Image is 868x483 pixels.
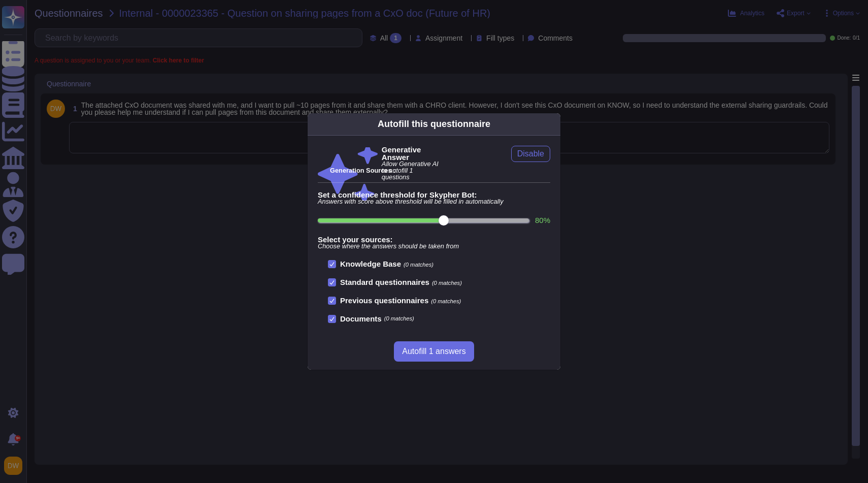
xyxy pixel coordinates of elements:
span: (0 matches) [432,280,462,286]
button: Autofill 1 answers [394,341,474,362]
button: Disable [511,146,550,162]
span: Answers with score above threshold will be filled in automatically [318,199,550,205]
div: Autofill this questionnaire [378,117,490,131]
b: Select your sources: [318,236,550,243]
span: Choose where the answers should be taken from [318,243,550,250]
span: (0 matches) [431,298,461,304]
b: Standard questionnaires [340,278,429,286]
span: (0 matches) [384,316,414,321]
b: Documents [340,315,382,323]
b: Previous questionnaires [340,296,428,305]
span: Disable [517,150,544,158]
b: Generation Sources : [330,167,395,174]
span: Allow Generative AI to autofill 1 questions [382,161,442,180]
label: 80 % [535,216,550,224]
b: Generative Answer [382,146,442,161]
b: Set a confidence threshold for Skypher Bot: [318,191,550,199]
b: Knowledge Base [340,260,401,268]
span: (0 matches) [404,262,433,268]
span: Autofill 1 answers [402,347,465,356]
